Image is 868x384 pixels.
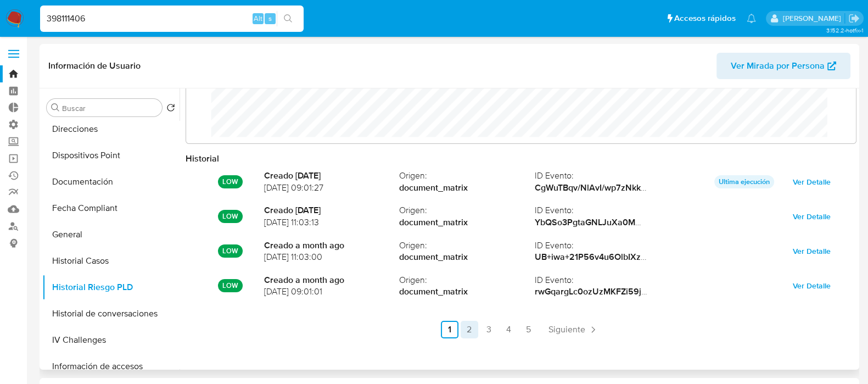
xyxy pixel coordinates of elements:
button: Direcciones [42,116,180,142]
button: Historial Riesgo PLD [42,274,180,300]
span: Ver Detalle [793,278,831,293]
button: Información de accesos [42,353,180,380]
span: Origen : [399,274,534,286]
span: s [268,13,272,24]
span: Ver Detalle [793,209,831,224]
a: Ir a la página 2 [461,321,478,338]
h1: Información de Usuario [48,60,141,71]
button: General [42,221,180,248]
a: Siguiente [544,321,603,338]
button: Fecha Compliant [42,195,180,221]
p: LOW [218,244,243,258]
span: Origen : [399,170,534,182]
button: Historial Casos [42,248,180,274]
span: Accesos rápidos [674,13,736,24]
p: LOW [218,279,243,292]
button: Ver Detalle [785,208,838,225]
span: [DATE] 09:01:27 [264,182,399,194]
p: LOW [218,210,243,223]
a: Ir a la página 4 [500,321,518,338]
nav: Paginación [186,321,856,338]
strong: Historial [186,152,219,165]
span: Siguiente [548,325,585,334]
button: IV Challenges [42,327,180,353]
input: Buscar usuario o caso... [40,12,304,26]
span: Ver Detalle [793,243,831,259]
input: Buscar [62,103,158,113]
span: Ver Detalle [793,174,831,190]
strong: document_matrix [399,216,534,229]
button: Ver Mirada por Persona [716,53,850,79]
span: ID Evento : [535,204,670,216]
a: Ir a la página 3 [480,321,498,338]
a: Salir [848,13,860,24]
button: Dispositivos Point [42,142,180,169]
button: Documentación [42,169,180,195]
strong: Creado a month ago [264,274,399,286]
span: Origen : [399,240,534,252]
a: Notificaciones [747,14,756,23]
button: Ver Detalle [785,173,838,191]
strong: Creado [DATE] [264,204,399,216]
strong: document_matrix [399,286,534,298]
strong: Creado [DATE] [264,170,399,182]
button: search-icon [277,11,299,26]
strong: document_matrix [399,251,534,263]
p: LOW [218,175,243,188]
a: Ir a la página 1 [441,321,458,338]
span: Ver Mirada por Persona [731,53,825,79]
span: [DATE] 11:03:13 [264,216,399,229]
span: Alt [254,13,262,24]
strong: Creado a month ago [264,240,399,252]
span: [DATE] 09:01:01 [264,286,399,298]
strong: document_matrix [399,182,534,194]
button: Ver Detalle [785,242,838,260]
button: Buscar [51,103,60,112]
span: ID Evento : [535,274,670,286]
button: Ver Detalle [785,277,838,294]
button: Historial de conversaciones [42,300,180,327]
button: Volver al orden por defecto [166,103,175,115]
span: ID Evento : [535,240,670,252]
span: [DATE] 11:03:00 [264,251,399,263]
a: Ir a la página 5 [520,321,537,338]
p: Ultima ejecución [714,175,774,188]
span: Origen : [399,204,534,216]
p: yanina.loff@mercadolibre.com [782,13,844,24]
span: ID Evento : [535,170,670,182]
